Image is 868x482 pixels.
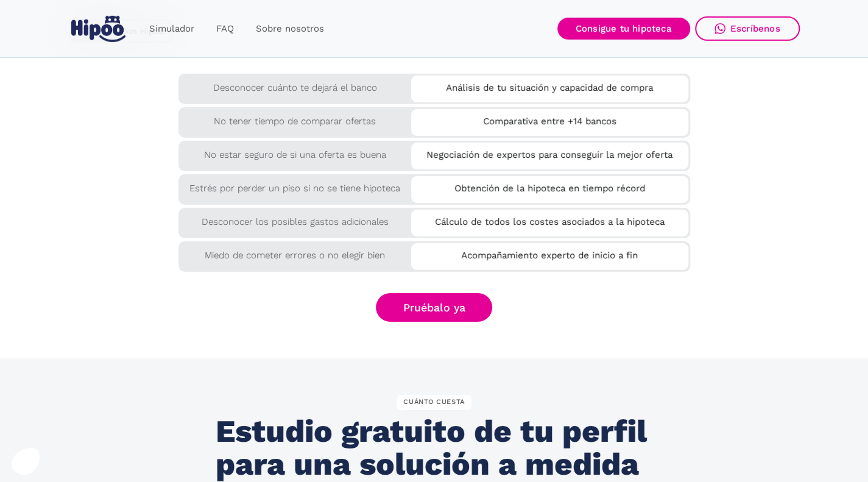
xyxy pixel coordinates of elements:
a: Consigue tu hipoteca [557,18,690,40]
div: Análisis de tu situación y capacidad de compra [411,76,688,96]
div: Desconocer cuánto te dejará el banco [178,74,412,96]
div: CUÁNTO CUESTA [397,395,471,411]
div: Escríbenos [730,23,780,34]
div: Miedo de cometer errores o no elegir bien [178,241,412,263]
div: Cálculo de todos los costes asociados a la hipoteca [411,210,688,230]
a: Simulador [138,17,205,41]
div: Desconocer los posibles gastos adicionales [178,208,412,230]
a: Pruébalo ya [376,293,493,322]
div: Acompañamiento experto de inicio a fin [411,243,688,263]
a: home [69,11,129,47]
a: Sobre nosotros [245,17,335,41]
div: Obtención de la hipoteca en tiempo récord [411,176,688,196]
div: Negociación de expertos para conseguir la mejor oferta [411,143,688,163]
div: No estar seguro de si una oferta es buena [178,141,412,163]
div: Estrés por perder un piso si no se tiene hipoteca [178,174,412,196]
a: Escríbenos [695,16,800,41]
div: No tener tiempo de comparar ofertas [178,107,412,129]
h2: Estudio gratuito de tu perfil para una solución a medida [216,415,652,481]
div: Comparativa entre +14 bancos [411,109,688,129]
a: FAQ [205,17,245,41]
